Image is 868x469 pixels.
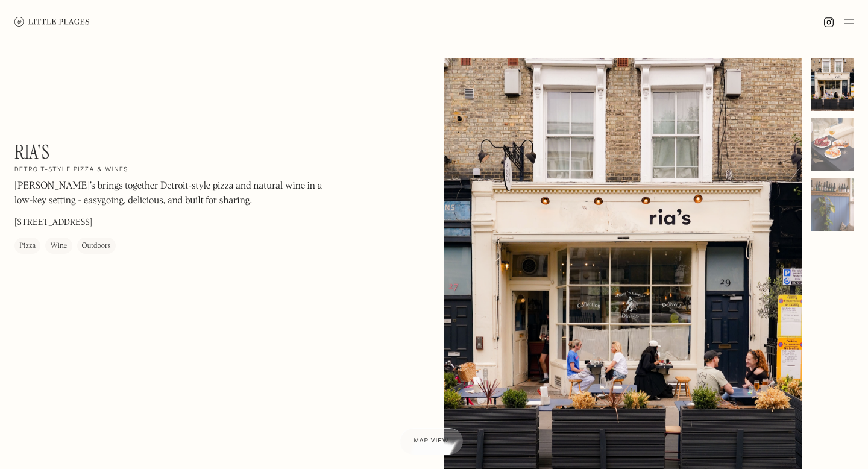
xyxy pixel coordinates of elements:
[400,428,464,455] a: Map view
[14,166,128,175] h2: Detroit-style pizza & wines
[14,180,340,209] p: [PERSON_NAME]’s brings together Detroit-style pizza and natural wine in a low-key setting - easyg...
[14,217,92,230] p: [STREET_ADDRESS]
[14,140,50,163] h1: Ria's
[19,241,36,253] div: Pizza
[50,241,67,253] div: Wine
[414,438,449,444] span: Map view
[82,241,111,253] div: Outdoors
